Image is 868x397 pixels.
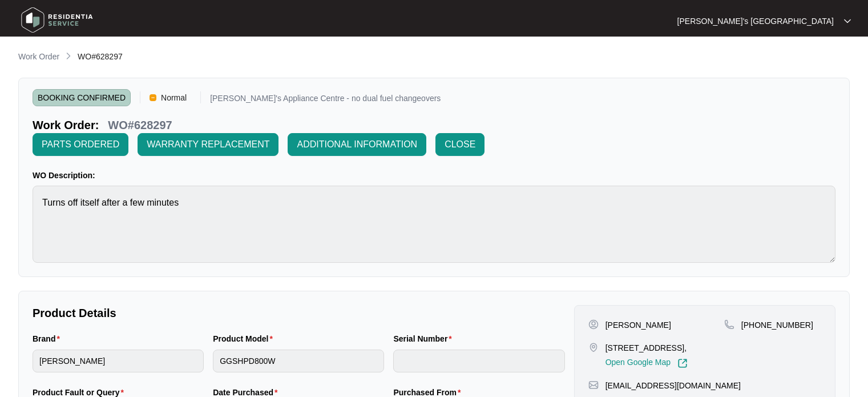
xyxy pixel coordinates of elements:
[138,133,278,156] button: WARRANTY REPLACEMENT
[588,380,599,390] img: map-pin
[724,319,734,330] img: map-pin
[677,15,834,27] p: [PERSON_NAME]'s [GEOGRAPHIC_DATA]
[33,350,204,372] input: Brand
[588,342,599,352] img: map-pin
[210,94,441,106] p: [PERSON_NAME]'s Appliance Centre - no dual fuel changeovers
[393,333,456,344] label: Serial Number
[33,133,128,156] button: PARTS ORDERED
[288,133,426,156] button: ADDITIONAL INFORMATION
[16,51,62,63] a: Work Order
[33,333,64,344] label: Brand
[588,319,599,330] img: user-pin
[156,89,191,106] span: Normal
[18,51,59,62] p: Work Order
[64,51,73,61] img: chevron-right
[435,133,485,156] button: CLOSE
[844,18,851,24] img: dropdown arrow
[150,94,156,101] img: Vercel Logo
[445,138,475,151] span: CLOSE
[297,138,417,151] span: ADDITIONAL INFORMATION
[33,186,835,263] textarea: Turns off itself after a few minutes
[741,319,813,331] p: [PHONE_NUMBER]
[108,117,172,133] p: WO#628297
[605,358,688,368] a: Open Google Map
[605,319,671,331] p: [PERSON_NAME]
[677,358,688,368] img: Link-External
[33,305,565,321] p: Product Details
[213,333,277,344] label: Product Model
[605,342,688,354] p: [STREET_ADDRESS],
[17,3,97,37] img: residentia service logo
[213,350,384,372] input: Product Model
[33,117,99,133] p: Work Order:
[42,138,119,151] span: PARTS ORDERED
[33,170,835,181] p: WO Description:
[78,52,123,61] span: WO#628297
[393,350,564,372] input: Serial Number
[147,138,269,151] span: WARRANTY REPLACEMENT
[605,380,741,391] p: [EMAIL_ADDRESS][DOMAIN_NAME]
[33,89,131,106] span: BOOKING CONFIRMED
